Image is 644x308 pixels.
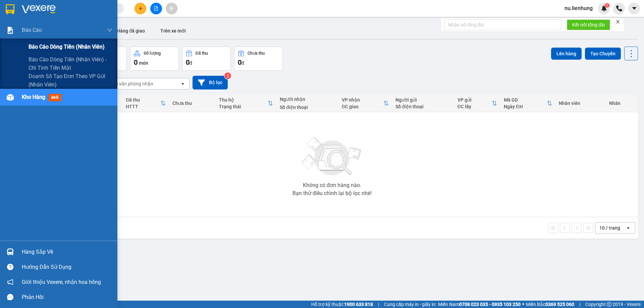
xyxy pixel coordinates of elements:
[559,4,598,12] span: nu.lienhung
[344,302,373,307] strong: 1900 633 818
[238,58,241,66] span: 0
[138,6,143,11] span: plus
[303,183,361,188] div: Không có đơn hàng nào.
[6,4,14,14] img: logo-vxr
[234,47,283,71] button: Chưa thu0đ
[609,101,635,106] div: Nhãn
[615,19,620,24] span: close
[280,97,335,102] div: Người nhận
[169,6,174,11] span: aim
[139,60,148,66] span: món
[7,94,14,101] img: warehouse-icon
[219,104,268,109] div: Trạng thái
[126,97,160,103] div: Đã thu
[384,301,436,308] span: Cung cấp máy in - giấy in:
[166,3,177,14] button: aim
[22,292,112,302] div: Phản hồi
[22,26,42,34] span: Báo cáo
[22,262,112,272] div: Hướng dẫn sử dụng
[395,104,451,109] div: Số điện thoại
[342,104,383,109] div: ĐC giao
[241,60,244,66] span: đ
[338,95,392,112] th: Toggle SortBy
[579,301,580,308] span: |
[601,5,607,11] img: icon-new-feature
[504,97,547,103] div: Mã GD
[130,47,179,71] button: Số lượng0món
[545,302,574,307] strong: 0369 525 060
[135,3,146,14] button: plus
[7,248,14,255] img: warehouse-icon
[607,302,611,307] span: copyright
[29,55,112,72] span: Báo cáo dòng tiền (nhân viên) - chỉ tính tiền mặt
[395,97,451,103] div: Người gửi
[150,3,162,14] button: file-add
[572,21,605,28] span: Kết nối tổng đài
[22,94,45,100] span: Kho hàng
[216,95,276,112] th: Toggle SortBy
[111,23,150,39] button: Hàng đã giao
[248,51,265,56] div: Chưa thu
[186,58,190,66] span: 0
[605,3,609,8] sup: 1
[438,301,521,308] span: Miền Nam
[292,191,372,196] div: Bạn thử điều chỉnh lại bộ lọc nhé!
[144,51,161,56] div: Số lượng
[342,97,383,103] div: VP nhận
[458,97,492,103] div: VP gửi
[526,301,574,308] span: Miền Bắc
[224,72,231,79] sup: 2
[7,27,14,34] img: solution-icon
[196,51,208,56] div: Đã thu
[606,3,608,8] span: 1
[599,225,620,231] div: 10 / trang
[500,95,555,112] th: Toggle SortBy
[299,133,366,180] img: svg+xml;base64,PHN2ZyBjbGFzcz0ibGlzdC1wbHVnX19zdmciIHhtbG5zPSJodHRwOi8vd3d3LnczLm9yZy8yMDAwL3N2Zy...
[7,264,13,270] span: question-circle
[180,81,185,86] svg: open
[559,101,602,106] div: Nhân viên
[107,80,153,87] div: Chọn văn phòng nhận
[458,104,492,109] div: ĐC lấy
[616,5,622,11] img: phone-icon
[126,104,160,109] div: HTTT
[567,19,610,30] button: Kết nối tổng đài
[454,95,501,112] th: Toggle SortBy
[311,301,373,308] span: Hỗ trợ kỹ thuật:
[29,72,112,89] span: Doanh số tạo đơn theo VP gửi (nhân viên)
[193,76,228,89] button: Bộ lọc
[29,43,105,51] span: Báo cáo dòng tiền (nhân viên)
[22,278,101,286] span: Giới thiệu Vexere, nhận hoa hồng
[628,3,640,14] button: caret-down
[182,47,231,71] button: Đã thu0đ
[444,19,561,30] input: Nhập số tổng đài
[551,48,582,60] button: Lên hàng
[172,101,212,106] div: Chưa thu
[280,105,335,110] div: Số điện thoại
[459,302,521,307] strong: 0708 023 035 - 0935 103 250
[7,279,13,285] span: notification
[504,104,547,109] div: Ngày ĐH
[107,27,112,33] span: down
[585,48,621,60] button: Tạo Chuyến
[7,294,13,300] span: message
[22,247,112,257] div: Hàng sắp về
[219,97,268,103] div: Thu hộ
[134,58,138,66] span: 0
[160,28,186,34] span: Trên xe mới
[626,225,631,231] svg: open
[49,94,61,101] span: mới
[154,6,158,11] span: file-add
[378,301,379,308] span: |
[122,95,169,112] th: Toggle SortBy
[522,303,524,306] span: ⚪️
[190,60,192,66] span: đ
[631,5,637,11] span: caret-down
